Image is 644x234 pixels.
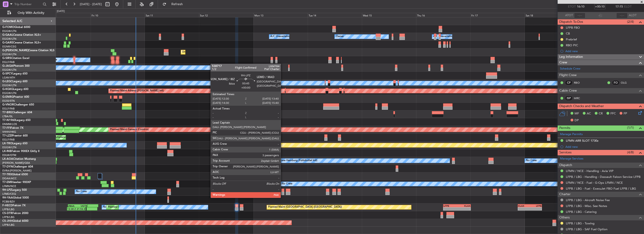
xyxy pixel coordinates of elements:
[67,207,76,210] div: 13:38 Z
[612,80,620,85] div: FO
[2,65,30,67] a: G-JAGAPhenom 300
[560,156,583,161] a: Manage Services
[621,81,631,85] a: OLG
[2,119,15,122] span: T7-N1960
[2,107,15,110] a: EGLF/FAB
[2,88,28,91] a: G-KGKGLegacy 600
[2,150,11,153] span: LX-INB
[629,13,636,18] span: ALDT
[2,220,12,222] span: CS-JHH
[2,153,16,157] a: EDLW/DTM
[2,26,30,29] a: G-FOMOGlobal 6000
[270,33,290,40] div: A/C Unavailable
[2,138,15,141] a: EGLF/FAB
[14,1,41,8] input: Trip Number
[2,142,27,145] a: LX-TROLegacy 650
[2,181,11,184] span: T7-EMI
[559,125,570,131] span: Permits
[182,49,259,56] div: Unplanned Maint [GEOGRAPHIC_DATA] ([GEOGRAPHIC_DATA])
[566,198,610,202] a: LFPB / LBG - Aircraft Noise Fee
[559,19,583,25] span: Dispatch To-Dos
[444,207,457,210] div: -
[2,127,11,129] span: T7-FFI
[566,187,636,191] a: LFPB / LBG - Fuel - ExecuJet FBO Fuel LFPB / LBG
[559,215,570,220] span: Others
[2,130,16,134] a: VHHH/HKG
[574,81,584,85] a: RBO
[2,134,28,137] a: T7-LZZIPraetor 600
[518,204,530,207] div: KLAX
[2,96,29,98] a: G-ENRGPraetor 600
[624,4,632,9] span: ELDT
[2,158,13,160] span: LX-AOA
[2,122,17,126] a: DNMM/LOS
[610,111,616,116] span: FFC
[574,13,585,18] input: --:--
[560,66,580,71] a: Schedule Crew
[199,13,253,17] div: Sun 12
[2,119,31,122] a: T7-N1960Legacy 650
[444,204,457,207] div: LFPB
[577,4,584,9] span: 16:10
[2,26,14,29] span: G-FOMO
[559,104,604,109] span: Dispatch Checks and Weather
[78,204,87,207] div: UGTB
[91,13,145,17] div: Fri 10
[2,45,16,48] a: EGNR/CEG
[2,76,15,79] a: LGAV/ATH
[530,204,541,207] div: LFPB
[2,196,13,199] span: 9H-YAA
[587,111,591,116] span: AC
[518,207,530,210] div: -
[416,13,470,17] div: Thu 16
[627,125,634,130] span: (1/1)
[565,145,642,149] div: Add new
[2,60,15,64] a: EGLF/FAB
[268,204,342,211] div: Planned Maint [GEOGRAPHIC_DATA] ([GEOGRAPHIC_DATA])
[2,53,16,56] a: EGGW/LTN
[2,57,11,60] span: G-SIRS
[559,192,571,197] span: Charter
[218,142,253,149] div: Planned Maint Riga (Riga Intl)
[615,4,623,9] span: 17:15
[526,157,537,164] div: No Crew
[2,161,30,165] a: [PERSON_NAME]/QSA
[110,87,164,94] div: Planned Maint Athens ([PERSON_NAME] Intl)
[2,72,27,75] a: G-SPCYLegacy 650
[566,227,607,231] a: LFPB / LBG - SAF Fuel Option
[2,189,12,191] span: 9H-LPZ
[2,72,12,75] span: G-SPCY
[2,184,16,188] a: LFMN/NCE
[108,204,182,211] div: Planned Maint [GEOGRAPHIC_DATA] ([GEOGRAPHIC_DATA])
[2,37,16,41] a: EGGW/LTN
[253,13,308,17] div: Mon 13
[2,91,16,95] a: EGGW/LTN
[2,158,36,160] a: LX-AOACitation Mustang
[282,180,292,187] div: No Crew
[2,49,54,52] a: G-[PERSON_NAME]Cessna Citation XLS
[2,200,15,203] a: FCBB/BZV
[145,13,199,17] div: Sat 11
[565,49,642,53] div: Add new
[2,68,16,72] a: EGGW/LTN
[76,207,85,210] div: 21:53 Z
[627,150,634,155] span: (4/8)
[2,84,16,87] a: EGGW/LTN
[525,13,579,17] div: Sat 18
[110,126,149,133] div: Planned Maint Geneva (Cointrin)
[560,132,583,137] a: Manage Permits
[2,212,28,215] a: CS-DTRFalcon 2000
[530,207,541,210] div: -
[2,29,16,33] a: EGGW/LTN
[457,204,470,207] div: KLAX
[566,43,578,47] div: RBO PIC
[2,41,41,44] a: G-GARECessna Citation XLS+
[308,13,362,17] div: Tue 14
[2,65,13,67] span: G-JAGA
[566,169,613,173] a: LFMN / NCE - Handling - Avia VIP
[559,88,577,94] span: Cabin Crew
[36,13,91,17] div: Thu 9
[568,4,576,9] span: ETOT
[2,49,28,52] span: G-[PERSON_NAME]
[559,73,577,78] span: Flight Crew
